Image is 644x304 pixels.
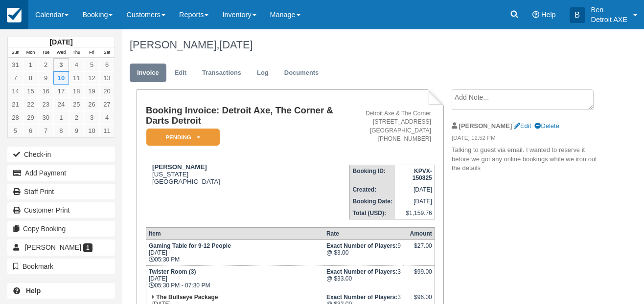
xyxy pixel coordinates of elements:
th: Sun [8,47,23,58]
a: 5 [84,58,99,71]
th: Total (USD): [350,207,395,219]
a: 15 [23,85,38,98]
strong: Exact Number of Players [326,242,397,249]
td: [DATE] [395,195,435,207]
em: Pending [146,129,220,146]
div: B [570,7,585,23]
h1: Booking Invoice: Detroit Axe, The Corner & Darts Detroit [146,106,350,126]
a: 11 [69,71,84,85]
a: 16 [38,85,53,98]
strong: Exact Number of Players [326,294,397,301]
img: checkfront-main-nav-mini-logo.png [7,8,22,22]
a: 24 [53,98,69,111]
p: Detroit AXE [591,15,627,24]
td: 3 @ $33.00 [324,265,404,291]
th: Booking ID: [350,165,395,184]
a: 30 [38,111,53,124]
a: 14 [8,85,23,98]
h1: [PERSON_NAME], [130,39,598,51]
a: 28 [8,111,23,124]
td: [DATE] [395,184,435,195]
strong: [PERSON_NAME] [459,122,512,130]
a: Invoice [130,64,166,83]
a: 23 [38,98,53,111]
a: 10 [84,124,99,137]
th: Item [146,227,323,239]
a: 3 [53,58,69,71]
th: Booking Date: [350,195,395,207]
a: 6 [99,58,115,71]
a: 9 [38,71,53,85]
th: Wed [53,47,69,58]
th: Sat [99,47,115,58]
th: Mon [23,47,38,58]
a: 8 [53,124,69,137]
div: [US_STATE] [GEOGRAPHIC_DATA] [146,163,350,185]
a: 8 [23,71,38,85]
b: Help [26,287,41,295]
a: 2 [69,111,84,124]
a: 5 [8,124,23,137]
div: $99.00 [406,268,432,283]
a: 3 [84,111,99,124]
address: Detroit Axe & The Corner [STREET_ADDRESS] [GEOGRAPHIC_DATA] [PHONE_NUMBER] [353,109,431,143]
th: Thu [69,47,84,58]
a: 12 [84,71,99,85]
span: [DATE] [219,39,253,51]
strong: Exact Number of Players [326,268,397,275]
td: 9 @ $3.00 [324,239,404,265]
a: 13 [99,71,115,85]
strong: [DATE] [49,38,72,46]
i: Help [532,11,539,18]
a: Edit [514,122,531,130]
button: Check-in [7,147,115,162]
strong: The Bullseye Package [156,294,218,301]
a: 6 [23,124,38,137]
a: Edit [167,64,194,83]
th: Amount [403,227,435,239]
a: 4 [99,111,115,124]
td: $1,159.76 [395,207,435,219]
a: Delete [534,122,559,130]
a: 1 [23,58,38,71]
a: Staff Print [7,184,115,199]
a: 21 [8,98,23,111]
td: [DATE] 05:30 PM [146,239,323,265]
p: Talking to guest via email. I wanted to reserve it before we got any online bookings while we iro... [452,146,598,173]
button: Add Payment [7,165,115,181]
span: [PERSON_NAME] [25,243,81,251]
a: 17 [53,85,69,98]
a: Documents [277,64,326,83]
th: Tue [38,47,53,58]
a: 4 [69,58,84,71]
em: [DATE] 12:52 PM [452,134,598,145]
a: 27 [99,98,115,111]
a: 22 [23,98,38,111]
a: 26 [84,98,99,111]
span: Help [541,11,556,19]
a: 29 [23,111,38,124]
button: Copy Booking [7,221,115,237]
a: 2 [38,58,53,71]
a: 18 [69,85,84,98]
a: 9 [69,124,84,137]
strong: [PERSON_NAME] [152,163,207,171]
th: Created: [350,184,395,195]
a: Pending [146,128,216,146]
strong: KPVX-150825 [413,168,432,181]
a: 25 [69,98,84,111]
a: Log [250,64,276,83]
a: 10 [53,71,69,85]
a: 7 [8,71,23,85]
button: Bookmark [7,259,115,274]
a: 1 [53,111,69,124]
a: 20 [99,85,115,98]
a: 19 [84,85,99,98]
a: Customer Print [7,202,115,218]
a: [PERSON_NAME] 1 [7,239,115,255]
a: Transactions [195,64,249,83]
strong: Gaming Table for 9-12 People [149,242,231,249]
p: Ben [591,5,627,15]
a: 7 [38,124,53,137]
div: $27.00 [406,242,432,257]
